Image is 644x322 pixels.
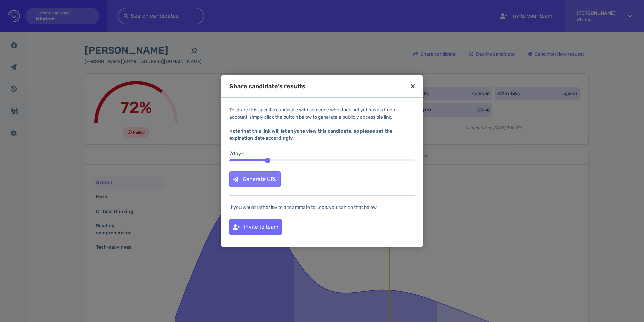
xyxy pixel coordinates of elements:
[230,172,280,187] div: Generate URL
[229,106,415,142] div: To share this specific candidate with someone who does not yet have a Loop account, simply click ...
[229,204,415,211] div: If you would rather invite a teammate to Loop, you can do that below.
[229,219,282,235] button: Invite to team
[229,150,415,158] div: 7 day s
[229,83,305,89] div: Share candidate's results
[230,219,282,235] div: Invite to team
[229,128,392,141] b: Note that this link will let anyone view this candidate, so please set the expiration date accord...
[229,171,281,187] button: Generate URL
